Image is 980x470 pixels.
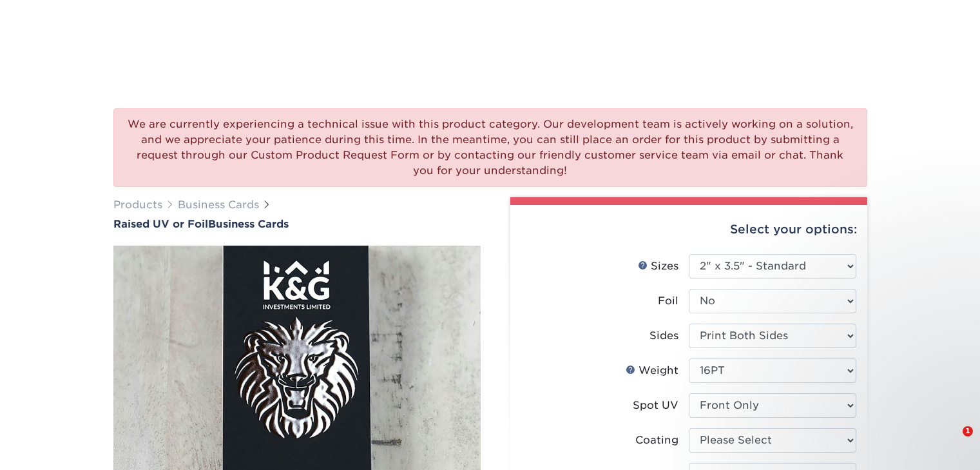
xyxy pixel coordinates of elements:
div: Weight [626,363,678,378]
a: Raised UV or FoilBusiness Cards [113,218,481,230]
div: Spot UV [633,398,678,413]
div: Select your options: [521,205,857,254]
span: Raised UV or Foil [113,218,208,230]
h1: Business Cards [113,218,481,230]
iframe: Google Customer Reviews [3,431,110,465]
a: Products [113,199,162,211]
div: We are currently experiencing a technical issue with this product category. Our development team ... [113,108,867,187]
div: Foil [658,293,678,309]
span: 1 [963,426,973,436]
a: Business Cards [178,199,259,211]
div: Sizes [638,259,678,274]
div: Coating [635,433,678,448]
div: Sides [649,328,678,344]
iframe: Intercom live chat [936,426,967,457]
